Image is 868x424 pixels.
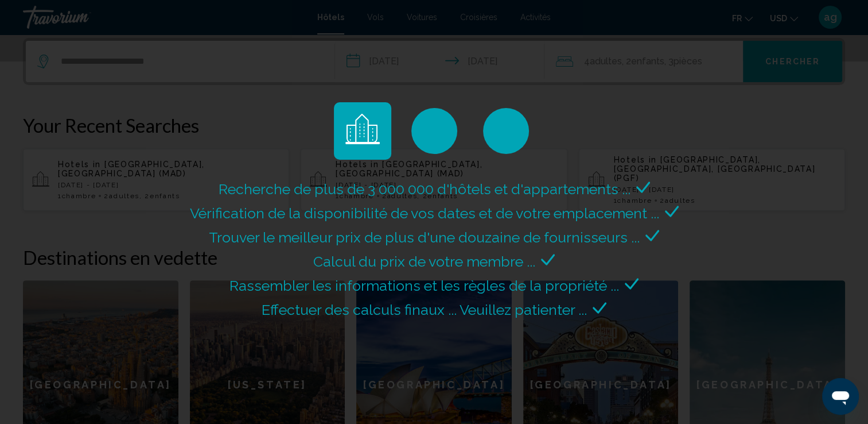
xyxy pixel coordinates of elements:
span: Trouver le meilleur prix de plus d'une douzaine de fournisseurs ... [209,229,640,246]
iframe: Bouton de lancement de la fenêtre de messagerie [822,378,859,415]
span: Effectuer des calculs finaux ... Veuillez patienter ... [262,301,587,318]
span: Rassembler les informations et les règles de la propriété ... [229,277,619,294]
span: Recherche de plus de 3 000 000 d'hôtels et d'appartements ... [219,180,630,198]
span: Vérification de la disponibilité de vos dates et de votre emplacement ... [190,205,659,222]
span: Calcul du prix de votre membre ... [313,253,535,270]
